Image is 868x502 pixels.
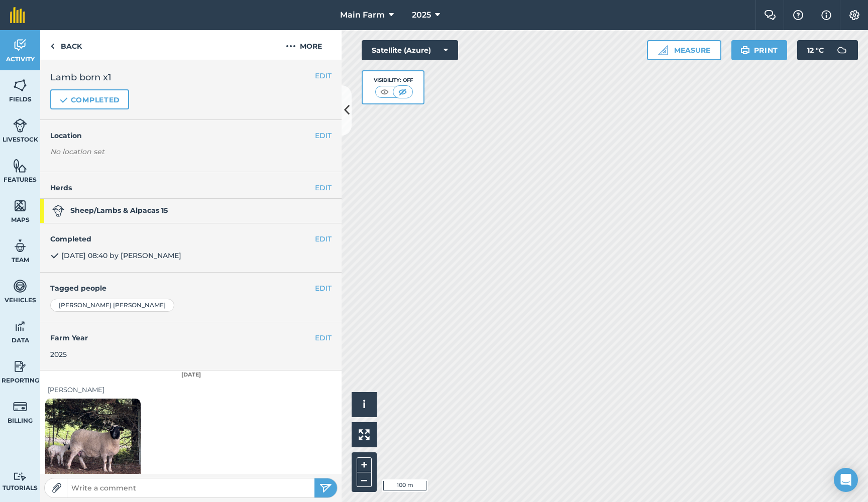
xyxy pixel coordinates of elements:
img: svg+xml;base64,PHN2ZyB4bWxucz0iaHR0cDovL3d3dy53My5vcmcvMjAwMC9zdmciIHdpZHRoPSIyNSIgaGVpZ2h0PSIyNC... [319,482,332,494]
img: svg+xml;base64,PD94bWwgdmVyc2lvbj0iMS4wIiBlbmNvZGluZz0idXRmLTgiPz4KPCEtLSBHZW5lcmF0b3I6IEFkb2JlIE... [13,118,27,133]
img: svg+xml;base64,PHN2ZyB4bWxucz0iaHR0cDovL3d3dy53My5vcmcvMjAwMC9zdmciIHdpZHRoPSI5IiBoZWlnaHQ9IjI0Ii... [50,40,55,52]
button: + [357,457,372,472]
button: – [357,472,372,487]
button: Measure [647,40,721,60]
span: Main Farm [340,9,385,21]
img: svg+xml;base64,PHN2ZyB4bWxucz0iaHR0cDovL3d3dy53My5vcmcvMjAwMC9zdmciIHdpZHRoPSI1MCIgaGVpZ2h0PSI0MC... [378,87,391,97]
div: Visibility: Off [374,76,413,84]
img: svg+xml;base64,PD94bWwgdmVyc2lvbj0iMS4wIiBlbmNvZGluZz0idXRmLTgiPz4KPCEtLSBHZW5lcmF0b3I6IEFkb2JlIE... [13,472,27,481]
button: EDIT [315,233,332,244]
img: svg+xml;base64,PD94bWwgdmVyc2lvbj0iMS4wIiBlbmNvZGluZz0idXRmLTgiPz4KPCEtLSBHZW5lcmF0b3I6IEFkb2JlIE... [13,359,27,374]
div: [DATE] [40,370,342,380]
span: 12 ° C [807,40,824,60]
button: Print [731,40,788,60]
h4: Location [50,130,332,141]
img: svg+xml;base64,PHN2ZyB4bWxucz0iaHR0cDovL3d3dy53My5vcmcvMjAwMC9zdmciIHdpZHRoPSIxNyIgaGVpZ2h0PSIxNy... [821,9,831,21]
h4: Farm Year [50,332,332,343]
h4: Tagged people [50,283,332,294]
img: fieldmargin Logo [10,7,25,23]
div: Open Intercom Messenger [834,468,858,492]
img: Paperclip icon [52,483,62,493]
button: Satellite (Azure) [362,40,458,60]
a: Back [40,30,92,60]
img: Two speech bubbles overlapping with the left bubble in the forefront [764,10,776,20]
button: EDIT [315,70,332,81]
img: svg+xml;base64,PHN2ZyB4bWxucz0iaHR0cDovL3d3dy53My5vcmcvMjAwMC9zdmciIHdpZHRoPSI1NiIgaGVpZ2h0PSI2MC... [13,198,27,213]
img: svg+xml;base64,PD94bWwgdmVyc2lvbj0iMS4wIiBlbmNvZGluZz0idXRmLTgiPz4KPCEtLSBHZW5lcmF0b3I6IEFkb2JlIE... [52,205,64,217]
em: No location set [50,147,104,156]
input: Write a comment [67,481,314,495]
button: EDIT [315,182,332,193]
img: svg+xml;base64,PHN2ZyB4bWxucz0iaHR0cDovL3d3dy53My5vcmcvMjAwMC9zdmciIHdpZHRoPSI1MCIgaGVpZ2h0PSI0MC... [396,87,409,97]
img: svg+xml;base64,PD94bWwgdmVyc2lvbj0iMS4wIiBlbmNvZGluZz0idXRmLTgiPz4KPCEtLSBHZW5lcmF0b3I6IEFkb2JlIE... [13,399,27,414]
button: i [352,392,377,417]
img: svg+xml;base64,PD94bWwgdmVyc2lvbj0iMS4wIiBlbmNvZGluZz0idXRmLTgiPz4KPCEtLSBHZW5lcmF0b3I6IEFkb2JlIE... [13,319,27,334]
button: More [266,30,342,60]
img: svg+xml;base64,PD94bWwgdmVyc2lvbj0iMS4wIiBlbmNvZGluZz0idXRmLTgiPz4KPCEtLSBHZW5lcmF0b3I6IEFkb2JlIE... [13,38,27,53]
img: Ruler icon [658,45,668,55]
button: EDIT [315,332,332,343]
div: [PERSON_NAME] [48,385,334,395]
h4: Completed [50,233,332,244]
img: A cog icon [848,10,860,20]
img: svg+xml;base64,PD94bWwgdmVyc2lvbj0iMS4wIiBlbmNvZGluZz0idXRmLTgiPz4KPCEtLSBHZW5lcmF0b3I6IEFkb2JlIE... [13,238,27,254]
button: EDIT [315,130,332,141]
button: EDIT [315,283,332,294]
img: svg+xml;base64,PD94bWwgdmVyc2lvbj0iMS4wIiBlbmNvZGluZz0idXRmLTgiPz4KPCEtLSBHZW5lcmF0b3I6IEFkb2JlIE... [13,279,27,294]
h2: Lamb born x1 [50,70,332,84]
strong: Sheep/Lambs & Alpacas 15 [52,205,168,217]
div: [DATE] 08:40 by [PERSON_NAME] [40,223,342,273]
img: svg+xml;base64,PHN2ZyB4bWxucz0iaHR0cDovL3d3dy53My5vcmcvMjAwMC9zdmciIHdpZHRoPSI1NiIgaGVpZ2h0PSI2MC... [13,158,27,173]
a: Sheep/Lambs & Alpacas 15 [40,198,342,223]
img: A question mark icon [792,10,804,20]
img: svg+xml;base64,PHN2ZyB4bWxucz0iaHR0cDovL3d3dy53My5vcmcvMjAwMC9zdmciIHdpZHRoPSIyMCIgaGVpZ2h0PSIyNC... [286,40,296,52]
img: svg+xml;base64,PD94bWwgdmVyc2lvbj0iMS4wIiBlbmNvZGluZz0idXRmLTgiPz4KPCEtLSBHZW5lcmF0b3I6IEFkb2JlIE... [832,40,852,60]
div: 2025 [50,349,332,360]
img: Four arrows, one pointing top left, one top right, one bottom right and the last bottom left [359,429,370,440]
button: 12 °C [797,40,858,60]
img: svg+xml;base64,PHN2ZyB4bWxucz0iaHR0cDovL3d3dy53My5vcmcvMjAwMC9zdmciIHdpZHRoPSIxOCIgaGVpZ2h0PSIyNC... [50,250,59,262]
div: [PERSON_NAME] [PERSON_NAME] [50,299,174,312]
button: Completed [50,89,129,109]
span: i [363,398,366,411]
img: svg+xml;base64,PHN2ZyB4bWxucz0iaHR0cDovL3d3dy53My5vcmcvMjAwMC9zdmciIHdpZHRoPSIxOSIgaGVpZ2h0PSIyNC... [740,44,750,56]
img: svg+xml;base64,PHN2ZyB4bWxucz0iaHR0cDovL3d3dy53My5vcmcvMjAwMC9zdmciIHdpZHRoPSIxOCIgaGVpZ2h0PSIyNC... [59,94,68,106]
h4: Herds [50,182,342,193]
img: svg+xml;base64,PHN2ZyB4bWxucz0iaHR0cDovL3d3dy53My5vcmcvMjAwMC9zdmciIHdpZHRoPSI1NiIgaGVpZ2h0PSI2MC... [13,78,27,93]
span: 2025 [412,9,431,21]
